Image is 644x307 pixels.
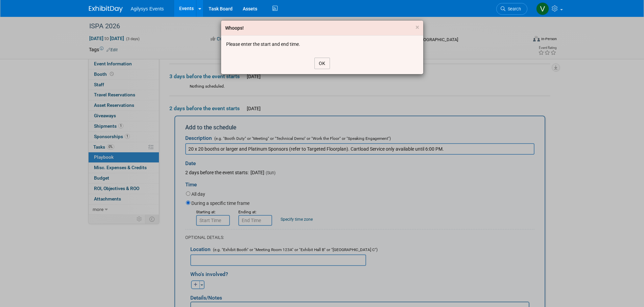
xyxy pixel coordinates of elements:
div: Please enter the start and end time. [226,41,418,48]
span: × [415,23,419,31]
body: Rich Text Area. Press ALT-0 for help. [4,3,334,9]
div: Whoops! [225,25,244,31]
button: Close [415,24,419,31]
button: OK [314,58,330,69]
